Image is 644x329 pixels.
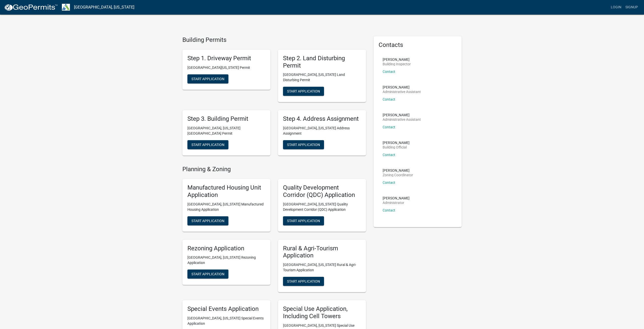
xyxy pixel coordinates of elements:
p: [PERSON_NAME] [383,141,410,144]
h5: Step 4. Address Assignment [283,115,361,123]
p: [PERSON_NAME] [383,58,411,61]
p: [GEOGRAPHIC_DATA], [US_STATE] Address Assignment [283,126,361,136]
button: Start Application [283,87,324,96]
p: [PERSON_NAME] [383,169,413,172]
p: [GEOGRAPHIC_DATA][US_STATE] Permit [187,65,265,70]
h5: Rezoning Application [187,245,265,252]
a: Contact [383,208,395,212]
p: [GEOGRAPHIC_DATA], [US_STATE][GEOGRAPHIC_DATA] Permit [187,126,265,136]
button: Start Application [283,140,324,149]
span: Start Application [191,219,224,223]
h5: Manufactured Housing Unit Application [187,184,265,199]
h5: Contacts [379,41,457,49]
p: Zoning Coordinator [383,173,413,177]
h5: Rural & Agri-Tourism Application [283,245,361,259]
p: Administrative Assistant [383,90,421,94]
button: Start Application [283,216,324,225]
p: Building Official [383,145,410,149]
button: Start Application [187,140,228,149]
span: Start Application [191,143,224,147]
h5: Special Events Application [187,305,265,313]
p: [GEOGRAPHIC_DATA], [US_STATE] Manufactured Housing Application [187,202,265,212]
a: Signup [623,3,640,12]
a: Contact [383,70,395,74]
span: Start Application [287,279,320,283]
img: Troup County, Georgia [62,4,70,11]
a: Contact [383,153,395,157]
button: Start Application [283,277,324,286]
a: Contact [383,181,395,185]
p: [GEOGRAPHIC_DATA], [US_STATE] Rural & Agri-Tourism Application [283,262,361,273]
a: Login [609,3,623,12]
button: Start Application [187,74,228,83]
a: Contact [383,125,395,129]
p: [PERSON_NAME] [383,113,421,117]
p: Administrator [383,201,410,204]
h5: Special Use Application, Including Cell Towers [283,305,361,320]
p: [GEOGRAPHIC_DATA], [US_STATE] Rezoning Application [187,255,265,265]
p: [PERSON_NAME] [383,85,421,89]
h5: Quality Development Corridor (QDC) Application [283,184,361,199]
p: [GEOGRAPHIC_DATA], [US_STATE] Land Disturbing Permit [283,72,361,83]
span: Start Application [287,143,320,147]
p: Building Inspector [383,62,411,66]
h5: Step 3. Building Permit [187,115,265,123]
a: [GEOGRAPHIC_DATA], [US_STATE] [74,3,134,12]
p: [PERSON_NAME] [383,196,410,200]
p: [GEOGRAPHIC_DATA], [US_STATE] Quality Development Corridor (QDC) Application [283,202,361,212]
button: Start Application [187,216,228,225]
h5: Step 2. Land Disturbing Permit [283,55,361,69]
span: Start Application [287,219,320,223]
p: [GEOGRAPHIC_DATA], [US_STATE] Special Events Application [187,316,265,326]
h4: Planning & Zoning [182,166,366,173]
span: Start Application [191,272,224,276]
button: Start Application [187,270,228,279]
span: Start Application [287,89,320,93]
span: Start Application [191,77,224,81]
h4: Building Permits [182,36,366,44]
p: Administrative Assistant [383,118,421,121]
a: Contact [383,97,395,101]
h5: Step 1. Driveway Permit [187,55,265,62]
